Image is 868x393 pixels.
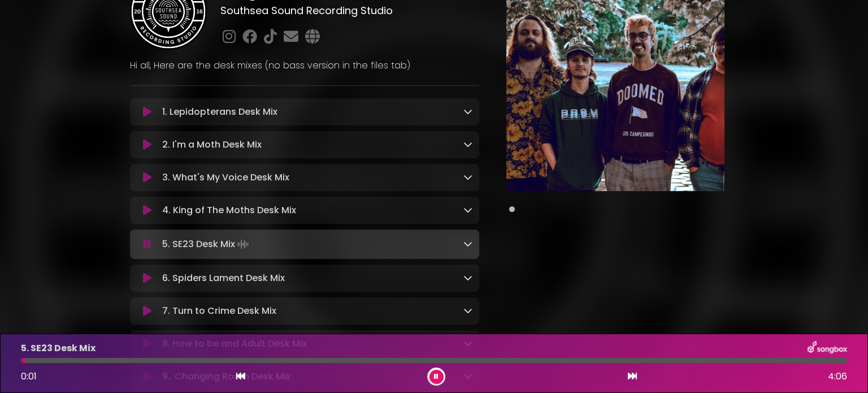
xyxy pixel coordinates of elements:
[162,236,251,252] p: 5. SE23 Desk Mix
[220,5,479,17] h3: Southsea Sound Recording Studio
[21,370,37,383] span: 0:01
[130,59,479,72] p: Hi all, Here are the desk mixes (no bass version in the files tab)
[162,138,262,152] p: 2. I'm a Moth Desk Mix
[828,370,847,383] span: 4:06
[235,236,251,252] img: waveform4.gif
[21,342,96,355] p: 5. SE23 Desk Mix
[162,204,296,217] p: 4. King of The Moths Desk Mix
[162,105,277,119] p: 1. Lepidopterans Desk Mix
[162,171,289,184] p: 3. What's My Voice Desk Mix
[808,341,847,356] img: songbox-logo-white.png
[162,304,276,318] p: 7. Turn to Crime Desk Mix
[162,271,285,285] p: 6. Spiders Lament Desk Mix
